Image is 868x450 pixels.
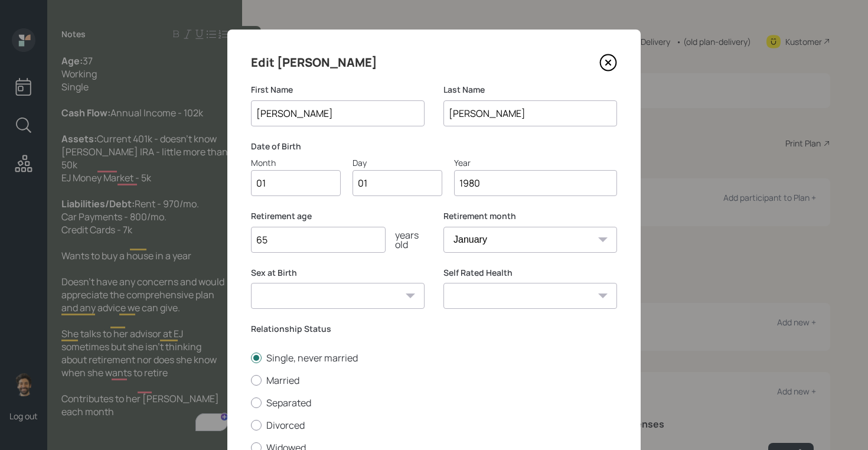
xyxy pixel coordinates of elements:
[251,141,617,152] label: Date of Birth
[251,267,425,279] label: Sex at Birth
[251,323,617,335] label: Relationship Status
[251,419,617,432] label: Divorced
[443,267,617,279] label: Self Rated Health
[251,351,617,364] label: Single, never married
[443,84,617,96] label: Last Name
[251,170,341,196] input: Month
[251,374,617,387] label: Married
[386,230,425,249] div: years old
[454,170,617,196] input: Year
[251,84,425,96] label: First Name
[251,396,617,409] label: Separated
[251,210,425,222] label: Retirement age
[353,156,442,169] div: Day
[443,210,617,222] label: Retirement month
[454,156,617,169] div: Year
[251,53,377,72] h4: Edit [PERSON_NAME]
[353,170,442,196] input: Day
[251,156,341,169] div: Month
